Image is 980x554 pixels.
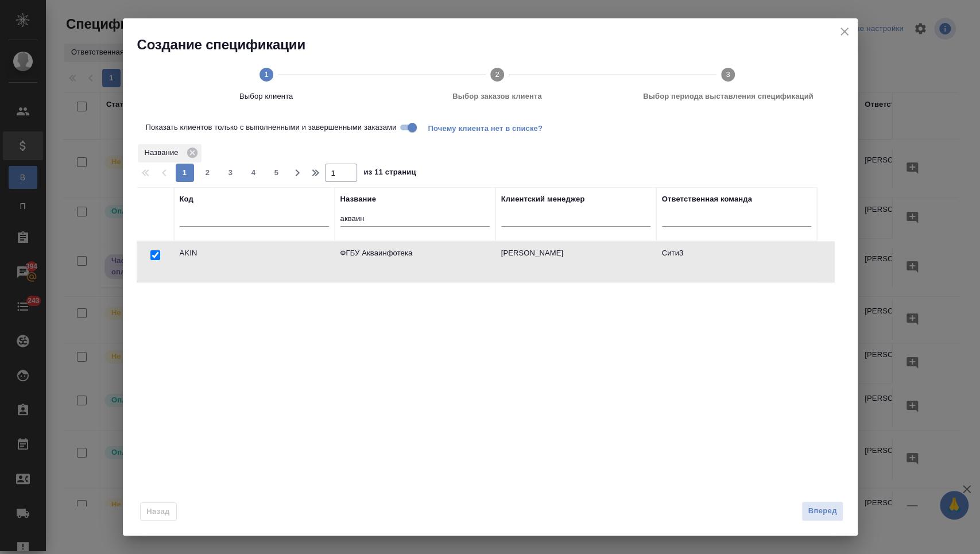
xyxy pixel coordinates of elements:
[245,164,263,182] button: 4
[495,70,499,79] text: 2
[199,164,217,182] button: 2
[268,164,286,182] button: 5
[268,167,286,179] span: 5
[138,144,202,162] div: Название
[501,193,585,205] div: Клиентский менеджер
[726,70,730,79] text: 3
[495,242,656,282] td: [PERSON_NAME]
[180,193,193,205] div: Код
[364,165,416,182] span: из 11 страниц
[264,70,268,79] text: 1
[245,167,263,179] span: 4
[222,164,240,182] button: 3
[662,193,752,205] div: Ответственная команда
[174,242,335,282] td: AKIN
[836,23,853,40] button: close
[428,123,551,132] span: Почему клиента нет в списке?
[146,122,397,133] span: Показать клиентов только с выполненными и завершенными заказами
[386,91,608,102] span: Выбор заказов клиента
[145,147,183,158] p: Название
[340,193,376,205] div: Название
[656,242,817,282] td: Сити3
[808,505,836,518] span: Вперед
[199,167,217,179] span: 2
[617,91,839,102] span: Выбор периода выставления спецификаций
[156,91,377,102] span: Выбор клиента
[801,501,843,521] button: Вперед
[222,167,240,179] span: 3
[137,36,858,54] h2: Создание спецификации
[340,247,490,259] p: ФГБУ Акваинфотека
